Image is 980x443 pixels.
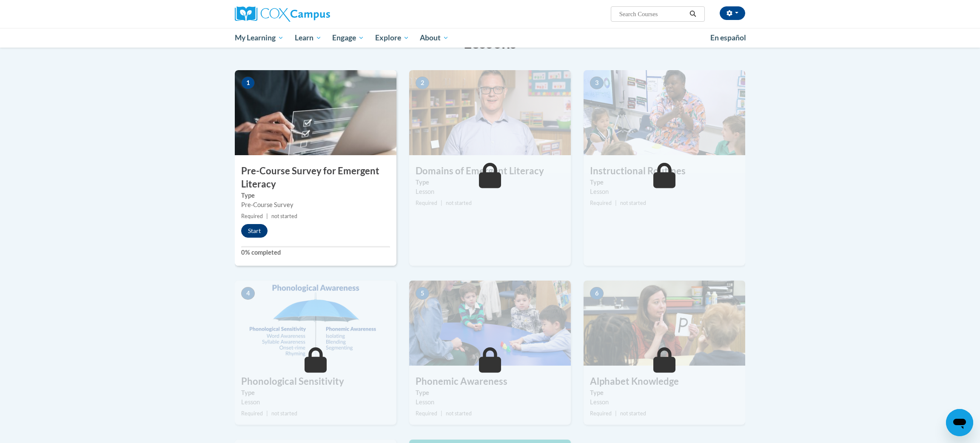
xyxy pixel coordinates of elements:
span: Learn [295,33,322,43]
span: | [615,410,617,417]
label: Type [416,388,564,398]
h3: Alphabet Knowledge [584,375,745,388]
a: Cox Campus [235,6,396,22]
a: Learn [289,28,327,48]
span: About [420,33,449,43]
a: Explore [370,28,415,48]
span: 2 [416,77,429,89]
img: Course Image [235,70,396,155]
h3: Domains of Emergent Literacy [409,165,571,178]
button: Start [241,224,268,238]
h3: Instructional Routines [584,165,745,178]
span: not started [620,200,646,206]
img: Cox Campus [235,6,330,22]
div: Pre-Course Survey [241,200,390,210]
label: Type [590,178,739,187]
button: Account Settings [720,6,745,20]
span: Required [416,200,437,206]
img: Course Image [584,281,745,366]
span: | [266,213,268,219]
img: Course Image [584,70,745,155]
h3: Phonemic Awareness [409,375,571,388]
span: | [441,410,442,417]
span: not started [271,213,297,219]
img: Course Image [235,281,396,366]
a: My Learning [229,28,289,48]
span: not started [446,410,472,417]
span: 4 [241,287,255,300]
div: Main menu [222,28,758,48]
a: Engage [327,28,370,48]
span: Engage [332,33,364,43]
span: | [441,200,442,206]
span: not started [446,200,472,206]
span: | [615,200,617,206]
span: Explore [375,33,409,43]
span: 3 [590,77,604,89]
label: Type [241,388,390,398]
img: Course Image [409,70,571,155]
label: Type [241,191,390,200]
button: Search [687,9,699,19]
span: not started [271,410,297,417]
span: Required [416,410,437,417]
div: Lesson [241,398,390,407]
span: 6 [590,287,604,300]
label: Type [590,388,739,398]
span: 1 [241,77,255,89]
span: En español [710,33,746,42]
span: Required [241,213,263,219]
span: Required [590,410,612,417]
img: Course Image [409,281,571,366]
iframe: Button to launch messaging window [946,409,973,436]
span: | [266,410,268,417]
span: My Learning [235,33,284,43]
span: Required [590,200,612,206]
span: 5 [416,287,429,300]
a: En español [705,29,752,47]
h3: Phonological Sensitivity [235,375,396,388]
label: 0% completed [241,248,390,257]
div: Lesson [590,398,739,407]
div: Lesson [416,398,564,407]
span: not started [620,410,646,417]
span: Required [241,410,263,417]
div: Lesson [590,187,739,196]
input: Search Courses [618,9,687,19]
div: Lesson [416,187,564,196]
h3: Pre-Course Survey for Emergent Literacy [235,165,396,191]
a: About [415,28,455,48]
label: Type [416,178,564,187]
